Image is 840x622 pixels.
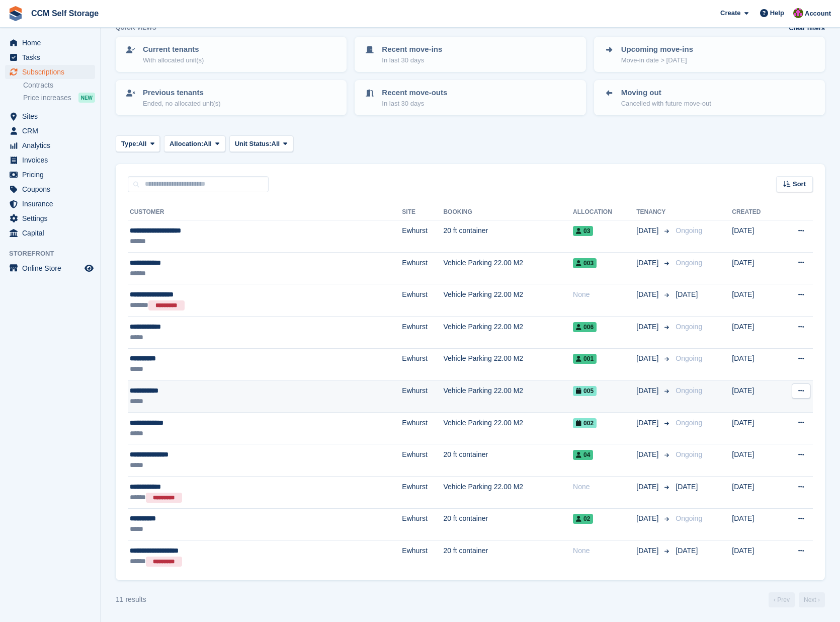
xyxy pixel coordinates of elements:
[573,386,597,396] span: 005
[9,249,100,259] span: Storefront
[636,482,660,492] span: [DATE]
[22,182,82,196] span: Coupons
[621,55,693,65] p: Move-in date > [DATE]
[676,226,702,235] span: Ongoing
[116,135,160,152] button: Type: All
[636,289,660,300] span: [DATE]
[22,211,82,225] span: Settings
[732,444,779,477] td: [DATE]
[676,354,702,362] span: Ongoing
[636,546,660,556] span: [DATE]
[732,380,779,413] td: [DATE]
[5,109,95,123] a: menu
[22,124,82,138] span: CRM
[793,8,803,18] img: Tracy St Clair
[402,204,443,220] th: Site
[443,316,573,348] td: Vehicle Parking 22.00 M2
[22,226,82,240] span: Capital
[22,153,82,167] span: Invoices
[573,482,636,492] div: None
[443,444,573,477] td: 20 ft container
[676,386,702,395] span: Ongoing
[117,38,346,71] a: Current tenants With allocated unit(s)
[676,547,698,555] span: [DATE]
[22,138,82,152] span: Analytics
[636,449,660,460] span: [DATE]
[402,284,443,317] td: Ewhurst
[23,81,95,90] a: Contracts
[402,412,443,444] td: Ewhurst
[732,204,779,220] th: Created
[621,99,711,109] p: Cancelled with future move-out
[443,476,573,508] td: Vehicle Parking 22.00 M2
[767,592,827,607] nav: Page
[573,514,593,524] span: 02
[229,135,293,152] button: Unit Status: All
[443,540,573,572] td: 20 ft container
[5,65,95,79] a: menu
[5,182,95,196] a: menu
[636,353,660,364] span: [DATE]
[636,322,660,332] span: [DATE]
[22,65,82,79] span: Subscriptions
[676,259,702,267] span: Ongoing
[402,348,443,380] td: Ewhurst
[636,204,671,220] th: Tenancy
[170,139,203,149] span: Allocation:
[573,546,636,556] div: None
[676,450,702,458] span: Ongoing
[676,290,698,298] span: [DATE]
[5,211,95,225] a: menu
[382,99,447,109] p: In last 30 days
[443,220,573,253] td: 20 ft container
[22,168,82,182] span: Pricing
[402,444,443,477] td: Ewhurst
[595,81,824,114] a: Moving out Cancelled with future move-out
[443,348,573,380] td: Vehicle Parking 22.00 M2
[636,385,660,396] span: [DATE]
[793,179,806,189] span: Sort
[676,514,702,522] span: Ongoing
[732,348,779,380] td: [DATE]
[732,252,779,284] td: [DATE]
[732,508,779,540] td: [DATE]
[5,168,95,182] a: menu
[5,124,95,138] a: menu
[732,412,779,444] td: [DATE]
[443,508,573,540] td: 20 ft container
[143,87,221,99] p: Previous tenants
[732,316,779,348] td: [DATE]
[402,220,443,253] td: Ewhurst
[732,220,779,253] td: [DATE]
[203,139,212,149] span: All
[789,23,825,33] a: Clear filters
[5,138,95,152] a: menu
[23,93,71,103] span: Price increases
[770,8,784,18] span: Help
[27,5,103,22] a: CCM Self Storage
[402,252,443,284] td: Ewhurst
[732,476,779,508] td: [DATE]
[732,284,779,317] td: [DATE]
[573,258,597,268] span: 003
[22,261,82,275] span: Online Store
[573,204,636,220] th: Allocation
[5,226,95,240] a: menu
[443,204,573,220] th: Booking
[5,50,95,64] a: menu
[443,252,573,284] td: Vehicle Parking 22.00 M2
[636,258,660,268] span: [DATE]
[128,204,402,220] th: Customer
[402,476,443,508] td: Ewhurst
[117,81,346,114] a: Previous tenants Ended, no allocated unit(s)
[382,87,447,99] p: Recent move-outs
[382,55,442,65] p: In last 30 days
[676,323,702,331] span: Ongoing
[235,139,272,149] span: Unit Status:
[382,44,442,55] p: Recent move-ins
[573,354,597,364] span: 001
[402,540,443,572] td: Ewhurst
[636,513,660,524] span: [DATE]
[573,418,597,428] span: 002
[805,9,831,19] span: Account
